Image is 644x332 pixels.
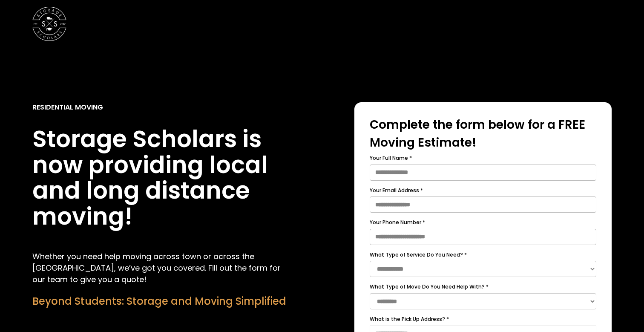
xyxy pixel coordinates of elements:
div: Beyond Students: Storage and Moving Simplified [32,294,290,309]
p: Whether you need help moving across town or across the [GEOGRAPHIC_DATA], we’ve got you covered. ... [32,251,290,285]
div: Residential Moving [32,102,103,113]
label: What Type of Move Do You Need Help With? * [370,282,597,292]
label: What Type of Service Do You Need? * [370,250,597,260]
img: Storage Scholars main logo [32,7,66,41]
label: What is the Pick Up Address? * [370,315,597,324]
div: Complete the form below for a FREE Moving Estimate! [370,116,597,152]
h1: Storage Scholars is now providing local and long distance moving! [32,126,290,229]
label: Your Email Address * [370,186,597,195]
label: Your Full Name * [370,153,597,163]
label: Your Phone Number * [370,218,597,227]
